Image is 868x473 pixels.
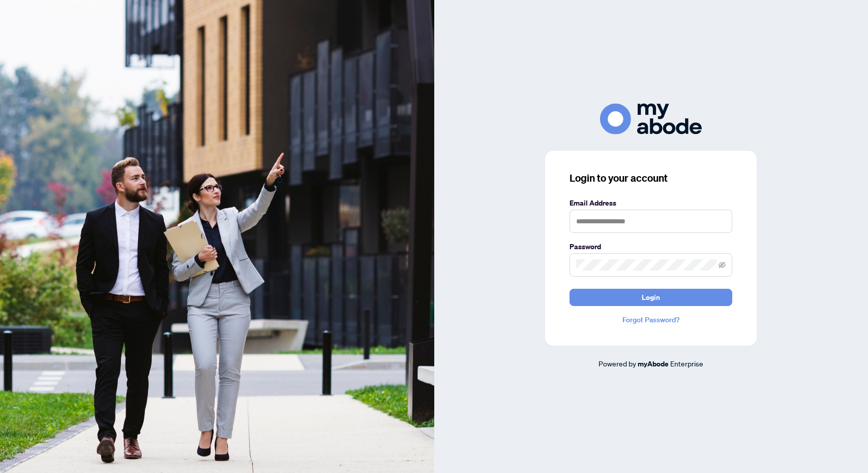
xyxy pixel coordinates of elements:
[670,359,703,368] span: Enterprise
[570,197,732,209] label: Email Address
[642,289,660,306] span: Login
[598,359,636,368] span: Powered by
[570,171,732,185] h3: Login to your account
[570,241,732,252] label: Password
[570,314,732,325] a: Forgot Password?
[719,261,726,268] span: eye-invisible
[570,289,732,306] button: Login
[638,358,669,369] a: myAbode
[600,104,702,134] img: ma-logo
